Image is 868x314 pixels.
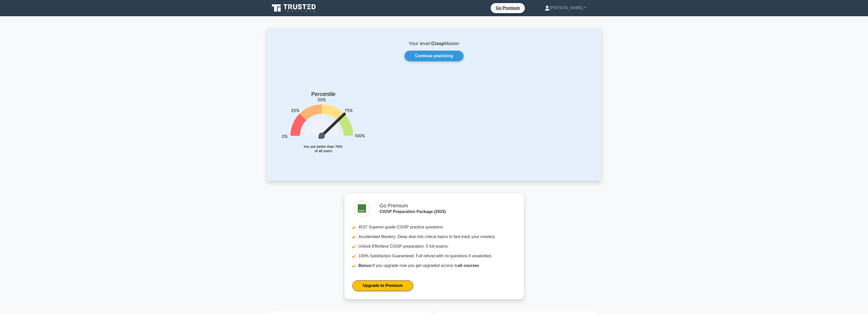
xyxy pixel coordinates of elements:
[311,91,336,97] text: Percentile
[431,41,445,46] b: Cissp
[303,145,342,149] tspan: You are better than 76%
[493,5,523,11] a: Go Premium
[532,3,598,13] a: [PERSON_NAME]
[315,149,332,153] tspan: of all users
[353,280,413,291] a: Upgrade to Premium
[279,41,589,47] p: Your level: Master
[404,51,463,61] a: Continue practicing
